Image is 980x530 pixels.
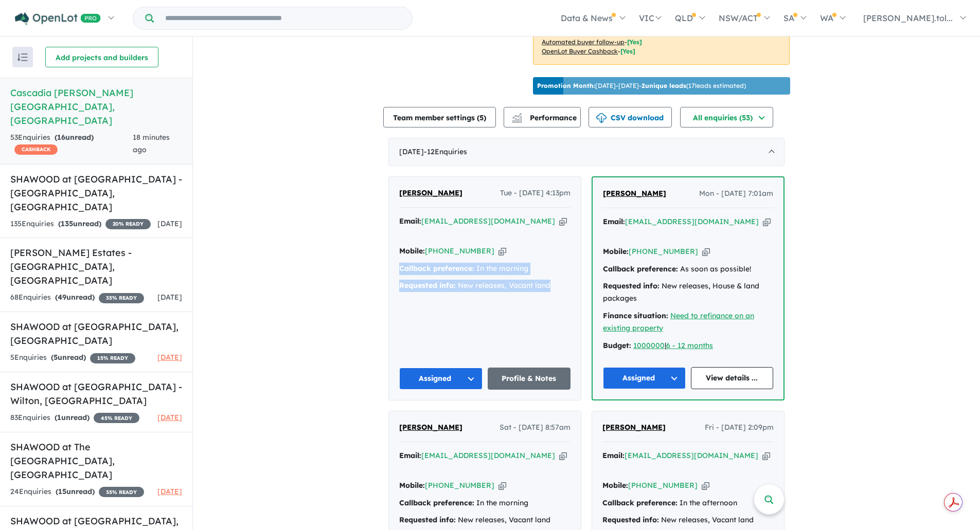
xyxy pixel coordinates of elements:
[94,413,139,423] span: 45 % READY
[54,353,58,362] span: 5
[17,53,28,61] img: sort.svg
[157,293,182,302] span: [DATE]
[589,107,672,127] button: CSV download
[762,450,770,461] button: Copy
[603,188,666,200] a: [PERSON_NAME]
[399,481,425,490] strong: Mobile:
[157,353,182,362] span: [DATE]
[488,368,571,390] a: Profile & Notes
[10,352,135,364] div: 5 Enquir ies
[863,13,953,23] span: [PERSON_NAME].tol...
[10,132,133,156] div: 53 Enquir ies
[99,293,144,303] span: 35 % READY
[45,47,158,67] button: Add projects and builders
[602,515,659,524] strong: Requested info:
[157,413,182,422] span: [DATE]
[680,107,773,127] button: All enquiries (53)
[105,219,151,229] span: 20 % READY
[642,82,686,89] b: 2 unique leads
[10,246,182,287] h5: [PERSON_NAME] Estates - [GEOGRAPHIC_DATA] , [GEOGRAPHIC_DATA]
[399,188,462,197] span: [PERSON_NAME]
[542,47,618,55] u: OpenLot Buyer Cashback
[10,440,182,482] h5: SHAWOOD at The [GEOGRAPHIC_DATA] , [GEOGRAPHIC_DATA]
[603,264,678,273] strong: Callback preference:
[10,486,144,498] div: 24 Enquir ies
[603,217,625,226] strong: Email:
[559,450,567,461] button: Copy
[633,341,665,350] a: 1000000
[603,340,773,352] div: |
[602,498,678,507] strong: Callback preference:
[399,264,474,273] strong: Callback preference:
[15,12,101,25] img: Openlot PRO Logo White
[504,107,581,127] button: Performance
[58,487,66,496] span: 15
[596,113,607,123] img: download icon
[603,281,660,290] strong: Requested info:
[603,263,773,276] div: As soon as possible!
[10,380,182,408] h5: SHAWOOD at [GEOGRAPHIC_DATA] - Wilton , [GEOGRAPHIC_DATA]
[500,422,571,434] span: Sat - [DATE] 8:57am
[512,116,522,123] img: bar-chart.svg
[10,291,144,304] div: 68 Enquir ies
[602,422,666,434] a: [PERSON_NAME]
[56,487,95,496] strong: ( unread)
[603,311,754,333] a: Need to refinance on an existing property
[57,133,65,142] span: 16
[625,217,759,226] a: [EMAIL_ADDRESS][DOMAIN_NAME]
[513,113,577,122] span: Performance
[421,451,555,460] a: [EMAIL_ADDRESS][DOMAIN_NAME]
[156,7,410,29] input: Try estate name, suburb, builder or developer
[383,107,496,127] button: Team member settings (5)
[157,219,182,228] span: [DATE]
[421,216,555,226] a: [EMAIL_ADDRESS][DOMAIN_NAME]
[625,451,758,460] a: [EMAIL_ADDRESS][DOMAIN_NAME]
[425,481,494,490] a: [PHONE_NUMBER]
[399,246,425,255] strong: Mobile:
[699,188,773,200] span: Mon - [DATE] 7:01am
[424,147,467,156] span: - 12 Enquir ies
[602,423,666,432] span: [PERSON_NAME]
[399,498,474,507] strong: Callback preference:
[399,515,456,524] strong: Requested info:
[10,320,182,348] h5: SHAWOOD at [GEOGRAPHIC_DATA] , [GEOGRAPHIC_DATA]
[603,280,773,305] div: New releases, House & land packages
[691,367,774,389] a: View details ...
[498,480,506,491] button: Copy
[399,423,462,432] span: [PERSON_NAME]
[602,497,774,509] div: In the afternoon
[602,481,628,490] strong: Mobile:
[702,246,710,257] button: Copy
[10,172,182,214] h5: SHAWOOD at [GEOGRAPHIC_DATA] - [GEOGRAPHIC_DATA] , [GEOGRAPHIC_DATA]
[425,246,494,255] a: [PHONE_NUMBER]
[10,86,182,127] h5: Cascadia [PERSON_NAME][GEOGRAPHIC_DATA] , [GEOGRAPHIC_DATA]
[620,47,635,55] span: [Yes]
[537,81,746,90] p: [DATE] - [DATE] - ( 17 leads estimated)
[14,144,58,155] span: CASHBACK
[51,353,86,362] strong: ( unread)
[399,187,462,199] a: [PERSON_NAME]
[542,38,625,46] u: Automated buyer follow-up
[399,216,421,226] strong: Email:
[399,368,483,390] button: Assigned
[603,341,631,350] strong: Budget:
[399,497,571,509] div: In the morning
[10,412,139,424] div: 83 Enquir ies
[58,219,101,228] strong: ( unread)
[399,451,421,460] strong: Email:
[702,480,709,491] button: Copy
[627,38,642,46] span: [Yes]
[399,263,571,275] div: In the morning
[512,113,522,119] img: line-chart.svg
[57,413,61,422] span: 1
[537,82,595,89] b: Promotion Month:
[666,341,713,350] u: 6 - 12 months
[55,293,95,302] strong: ( unread)
[603,189,666,198] span: [PERSON_NAME]
[399,422,462,434] a: [PERSON_NAME]
[603,367,686,389] button: Assigned
[157,487,182,496] span: [DATE]
[388,138,785,167] div: [DATE]
[399,514,571,526] div: New releases, Vacant land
